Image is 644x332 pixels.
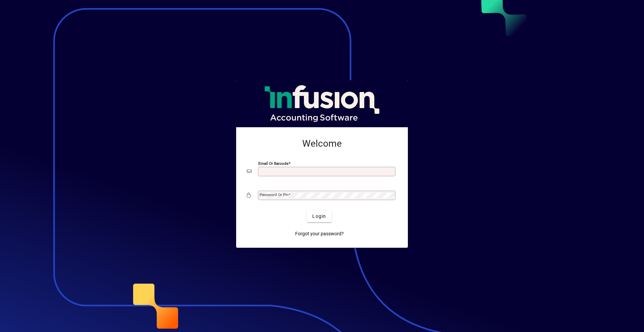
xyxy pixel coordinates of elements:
[295,230,344,237] span: Forgot your password?
[247,138,397,149] h2: Welcome
[260,192,288,197] mat-label: Password or Pin
[258,161,288,166] mat-label: Email or Barcode
[307,210,331,222] button: Login
[292,228,346,240] a: Forgot your password?
[312,213,326,220] span: Login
